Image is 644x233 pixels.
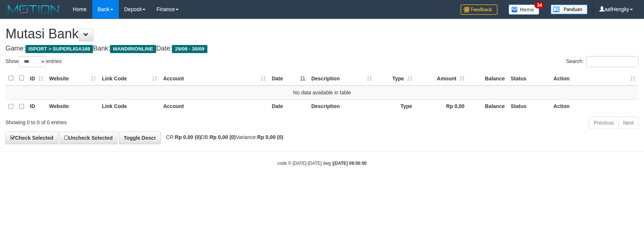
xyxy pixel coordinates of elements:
[6,4,62,15] img: MOTION_logo.png
[119,132,161,144] a: Toggle Descr
[551,71,638,86] th: Action: activate to sort column ascending
[25,45,93,53] span: ISPORT > SUPERLIGA168
[110,45,156,53] span: MANDIRIONLINE
[509,4,540,15] img: Button%20Memo.svg
[6,45,638,52] h4: Game: Bank: Date:
[269,71,308,86] th: Date: activate to sort column descending
[566,56,638,67] label: Search:
[27,99,46,114] th: ID
[415,99,468,114] th: Rp 0,00
[160,99,269,114] th: Account
[586,56,638,67] input: Search:
[172,45,207,53] span: 29/09 - 30/09
[27,71,46,86] th: ID: activate to sort column ascending
[6,132,58,144] a: Check Selected
[99,71,160,86] th: Link Code: activate to sort column ascending
[175,134,201,140] strong: Rp 0,00 (0)
[534,2,544,8] span: 34
[461,4,497,15] img: Feedback.jpg
[375,71,415,86] th: Type: activate to sort column ascending
[6,86,638,100] td: No data available in table
[6,27,638,41] h1: Mutasi Bank
[59,132,117,144] a: Uncheck Selected
[508,71,551,86] th: Status
[551,99,638,114] th: Action
[415,71,468,86] th: Amount: activate to sort column ascending
[278,161,367,166] small: code © [DATE]-[DATE] dwg |
[6,116,263,126] div: Showing 0 to 0 of 0 entries
[162,134,283,140] span: CR: DB: Variance:
[618,116,638,129] a: Next
[468,71,508,86] th: Balance
[99,99,160,114] th: Link Code
[508,99,551,114] th: Status
[269,99,308,114] th: Date
[6,56,62,67] label: Show entries
[589,116,619,129] a: Previous
[46,99,99,114] th: Website
[46,71,99,86] th: Website: activate to sort column ascending
[468,99,508,114] th: Balance
[210,134,236,140] strong: Rp 0,00 (0)
[308,99,375,114] th: Description
[551,4,588,14] img: panduan.png
[160,71,269,86] th: Account: activate to sort column ascending
[308,71,375,86] th: Description: activate to sort column ascending
[18,56,46,67] select: Showentries
[257,134,283,140] strong: Rp 0,00 (0)
[375,99,415,114] th: Type
[333,161,366,166] strong: [DATE] 09:50:50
